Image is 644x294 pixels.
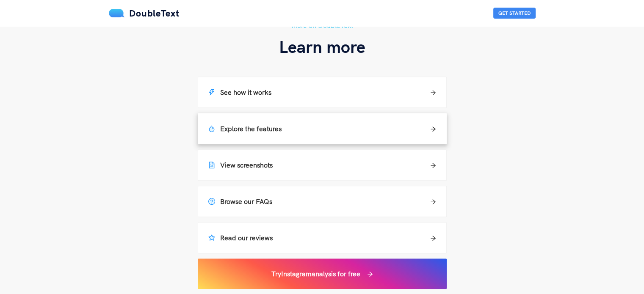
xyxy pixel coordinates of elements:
[198,258,447,289] a: TryInstagramanalysis for free
[208,234,215,241] span: star
[195,36,449,57] h3: Learn more
[493,8,536,19] button: Get Started
[198,77,447,108] a: See how it works
[198,149,447,181] a: View screenshots
[430,235,436,241] span: arrow-right
[208,125,215,132] span: fire
[198,186,447,217] a: Browse our FAQs
[430,199,436,205] span: arrow-right
[208,162,215,168] span: file-image
[109,9,125,17] img: mS3x8y1f88AAAAABJRU5ErkJggg==
[208,160,273,170] h5: View screenshots
[430,162,436,168] span: arrow-right
[198,222,447,253] a: Read our reviews
[271,269,360,279] h5: Try Instagram analysis for free
[208,196,272,206] h5: Browse our FAQs
[367,271,373,277] span: arrow-right
[129,7,180,19] span: DoubleText
[208,233,273,243] h5: Read our reviews
[430,126,436,132] span: arrow-right
[208,89,215,96] span: thunderbolt
[208,124,282,134] h5: Explore the features
[430,90,436,96] span: arrow-right
[198,113,447,144] a: Explore the features
[208,87,271,97] h5: See how it works
[208,198,215,205] span: question-circle
[109,7,180,19] a: DoubleText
